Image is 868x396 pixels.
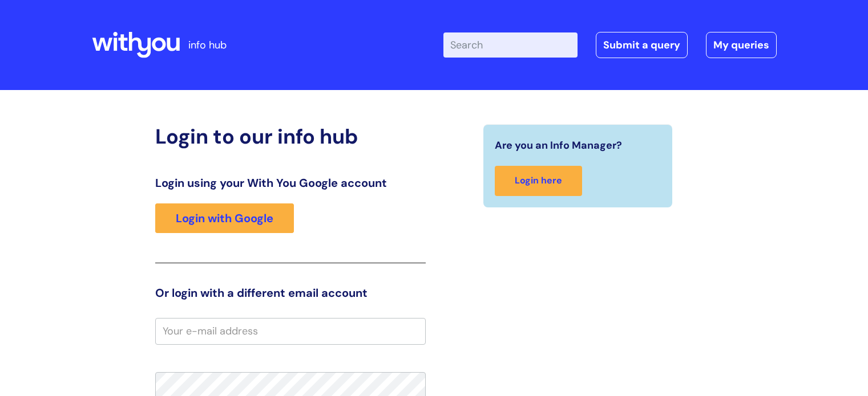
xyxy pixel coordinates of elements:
[155,286,426,300] h3: Or login with a different email account
[706,32,777,58] a: My queries
[188,36,227,54] p: info hub
[155,176,426,190] h3: Login using your With You Google account
[495,166,582,196] a: Login here
[155,318,426,344] input: Your e-mail address
[443,32,578,58] input: Search
[596,32,688,58] a: Submit a query
[155,124,426,149] h2: Login to our info hub
[495,136,622,154] span: Are you an Info Manager?
[155,203,294,233] a: Login with Google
